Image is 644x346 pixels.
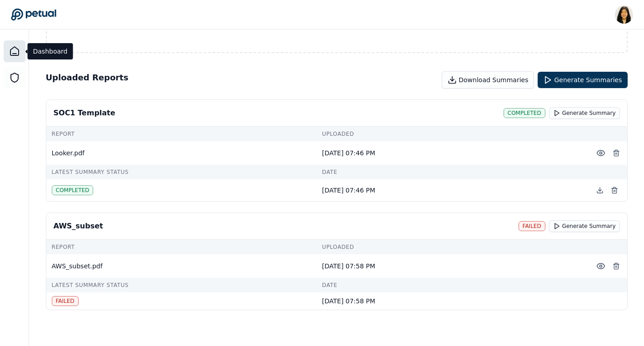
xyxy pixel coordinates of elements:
td: Date [317,165,587,179]
div: SOC1 Template [54,108,115,119]
td: AWS_subset.pdf [46,254,317,278]
img: Renee Park [615,5,633,24]
h2: Uploaded Reports [46,71,129,89]
button: Generate Summaries [538,72,627,88]
td: Latest Summary Status [46,278,317,292]
div: failed [52,296,79,306]
td: [DATE] 07:46 PM [317,141,587,165]
button: Delete Report [609,258,624,274]
td: Report [46,127,317,141]
button: Download Summaries [442,71,534,89]
button: Preview File (hover for quick preview, click for full view) [593,258,609,274]
td: Date [317,278,587,292]
td: Report [46,240,317,254]
button: Download generated summary [593,183,607,198]
td: Uploaded [317,240,587,254]
td: [DATE] 07:46 PM [317,179,587,201]
div: Dashboard [28,43,73,59]
button: Delete Report [609,145,624,161]
button: Delete generated summary [607,183,622,198]
button: Generate Summary [549,220,620,232]
button: Preview File (hover for quick preview, click for full view) [593,145,609,161]
div: completed [52,185,94,195]
a: Go to Dashboard [11,8,56,21]
div: AWS_subset [54,221,103,232]
button: Generate Summary [549,107,620,119]
td: Looker.pdf [46,141,317,165]
td: [DATE] 07:58 PM [317,292,587,310]
div: completed [504,108,545,118]
a: SOC [4,67,25,89]
td: Uploaded [317,127,587,141]
a: Dashboard [4,40,25,62]
div: failed [519,221,545,231]
td: Latest Summary Status [46,165,317,179]
td: [DATE] 07:58 PM [317,254,587,278]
